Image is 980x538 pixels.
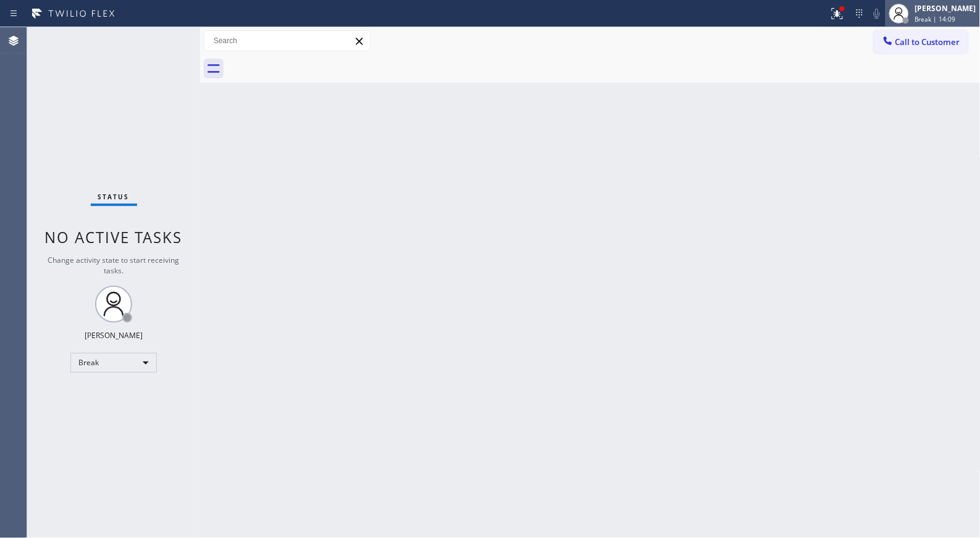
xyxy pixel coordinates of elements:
[45,227,183,247] span: No active tasks
[868,5,886,22] button: Mute
[204,31,370,51] input: Search
[915,15,956,23] span: Break | 14:09
[70,353,157,373] div: Break
[98,192,130,201] span: Status
[85,330,143,341] div: [PERSON_NAME]
[874,30,968,54] button: Call to Customer
[915,3,976,14] div: [PERSON_NAME]
[48,255,180,276] span: Change activity state to start receiving tasks.
[895,36,960,48] span: Call to Customer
